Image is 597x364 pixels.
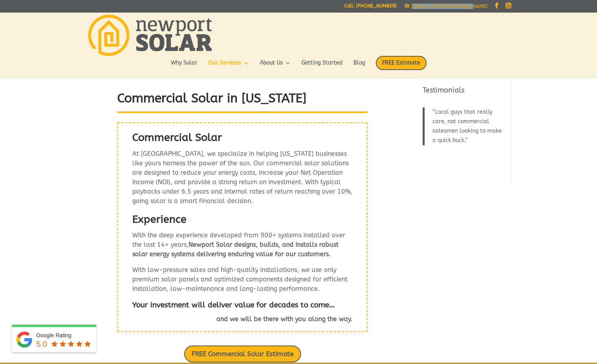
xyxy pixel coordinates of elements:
[171,60,198,74] a: Why Solar
[132,150,353,205] span: At [GEOGRAPHIC_DATA], we specialize in helping [US_STATE] businesses like yours harness the power...
[132,131,222,144] strong: Commercial Solar
[132,265,353,300] p: With low-pressure sales and high-quality installations, we use only premium solar panels and opti...
[344,4,397,12] a: Call: [PHONE_NUMBER]
[36,331,92,339] div: Google Rating
[132,241,338,258] strong: Newport Solar designs, builds, and installs robust solar energy systems delivering enduring value...
[184,346,301,362] a: FREE Commercial Solar Estimate
[36,340,47,348] span: 5.0
[208,60,249,74] a: Our Services
[376,56,427,70] span: FREE Estimate
[376,56,427,78] a: FREE Estimate
[132,213,187,225] strong: Experience
[132,301,335,309] strong: Your investment will deliver value for decades to come…
[132,231,353,265] p: With the deep experience developed from 900+ systems installed over the last 14+ years,
[405,4,488,9] a: [EMAIL_ADDRESS][DOMAIN_NAME]
[301,60,343,74] a: Getting Started
[260,60,291,74] a: About Us
[353,60,365,74] a: Blog
[423,85,506,99] h4: Testimonials
[216,315,353,323] strong: and we will be there with you along the way.
[88,15,212,56] img: Newport Solar | Solar Energy Optimized.
[423,107,506,145] blockquote: Local guys that really care, not commercial salesmen looking to make a quick buck.
[117,91,307,105] strong: Commercial Solar in [US_STATE]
